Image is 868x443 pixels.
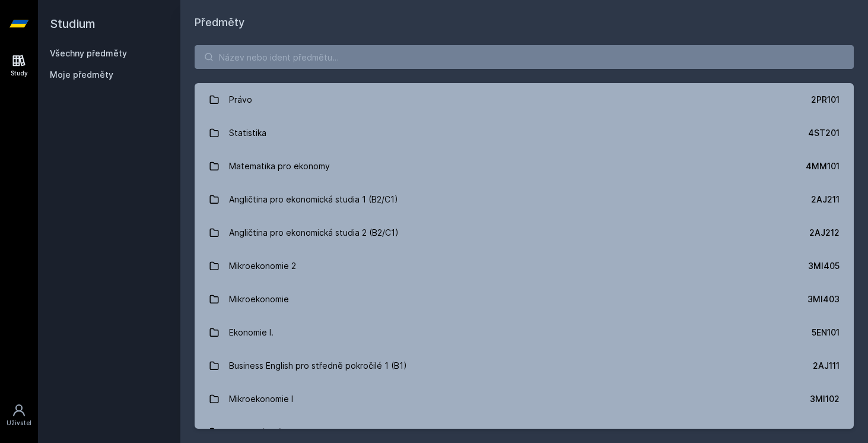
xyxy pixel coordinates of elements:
[229,254,296,278] div: Mikroekonomie 2
[195,150,854,183] a: Matematika pro ekonomy 4MM101
[195,183,854,216] a: Angličtina pro ekonomická studia 1 (B2/C1) 2AJ211
[806,160,840,172] div: 4MM101
[195,283,854,316] a: Mikroekonomie 3MI403
[195,316,854,349] a: Ekonomie I. 5EN101
[195,382,854,416] a: Mikroekonomie I 3MI102
[195,216,854,249] a: Angličtina pro ekonomická studia 2 (B2/C1) 2AJ212
[195,83,854,116] a: Právo 2PR101
[11,69,28,78] div: Study
[808,127,840,139] div: 4ST201
[195,116,854,150] a: Statistika 4ST201
[2,48,36,84] a: Study
[2,397,36,433] a: Uživatel
[229,287,289,311] div: Mikroekonomie
[50,48,127,58] a: Všechny předměty
[809,227,840,239] div: 2AJ212
[50,69,113,81] span: Moje předměty
[807,293,840,305] div: 3MI403
[195,45,854,69] input: Název nebo ident předmětu…
[813,360,840,372] div: 2AJ111
[229,387,293,411] div: Mikroekonomie I
[810,393,840,405] div: 3MI102
[195,249,854,283] a: Mikroekonomie 2 3MI405
[808,260,840,272] div: 3MI405
[7,419,31,428] div: Uživatel
[811,94,840,106] div: 2PR101
[812,327,840,338] div: 5EN101
[229,121,266,145] div: Statistika
[229,221,399,245] div: Angličtina pro ekonomická studia 2 (B2/C1)
[229,188,398,211] div: Angličtina pro ekonomická studia 1 (B2/C1)
[229,88,252,112] div: Právo
[195,349,854,382] a: Business English pro středně pokročilé 1 (B1) 2AJ111
[229,321,274,344] div: Ekonomie I.
[811,194,840,205] div: 2AJ211
[195,14,854,31] h1: Předměty
[229,154,330,178] div: Matematika pro ekonomy
[229,354,407,378] div: Business English pro středně pokročilé 1 (B1)
[807,426,840,438] div: 5HD200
